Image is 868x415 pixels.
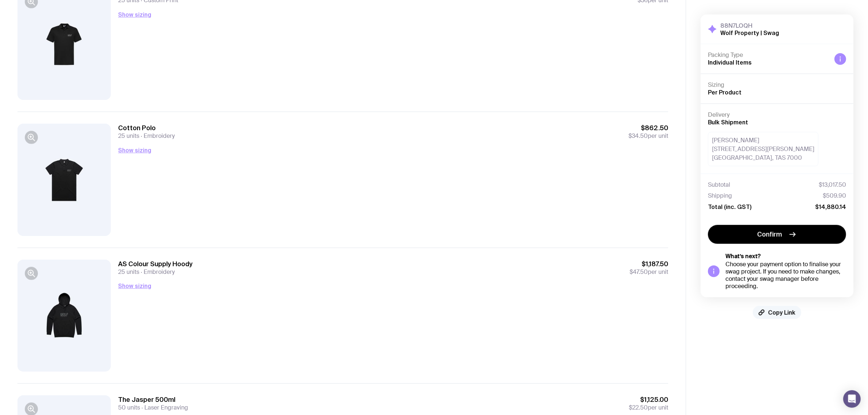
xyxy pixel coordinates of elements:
span: per unit [629,404,668,411]
h3: 88N7LOQH [720,22,779,29]
span: Laser Engraving [140,404,188,411]
span: $1,125.00 [629,395,668,404]
span: 25 units [118,132,139,140]
span: $862.50 [628,124,668,132]
span: Individual Items [708,59,752,66]
button: Confirm [708,225,846,244]
span: per unit [630,268,668,276]
button: Show sizing [118,146,151,155]
h3: AS Colour Supply Hoody [118,260,192,268]
span: $13,017.50 [819,181,846,189]
h3: The Jasper 500ml [118,395,188,404]
h3: Cotton Polo [118,124,175,132]
span: $34.50 [628,132,648,140]
span: Total (inc. GST) [708,203,751,210]
h4: Delivery [708,111,846,119]
div: Choose your payment option to finalise your swag project. If you need to make changes, contact yo... [725,261,846,290]
span: $14,880.14 [815,203,846,210]
span: $509.90 [823,192,846,199]
button: Show sizing [118,10,151,19]
h2: Wolf Property | Swag [720,29,779,36]
span: Confirm [758,230,782,239]
span: $47.50 [630,268,648,276]
div: [PERSON_NAME] [STREET_ADDRESS][PERSON_NAME] [GEOGRAPHIC_DATA], TAS 7000 [708,132,818,166]
button: Show sizing [118,282,151,290]
div: Open Intercom Messenger [843,390,861,408]
span: Embroidery [139,268,175,276]
h4: Packing Type [708,51,829,59]
span: $1,187.50 [630,260,668,268]
span: Per Product [708,89,742,96]
h5: What’s next? [725,253,846,260]
span: Subtotal [708,181,730,189]
span: Shipping [708,192,732,199]
span: Bulk Shipment [708,119,748,125]
span: Embroidery [139,132,175,140]
span: $22.50 [629,404,648,411]
span: 50 units [118,404,140,411]
span: Copy Link [768,309,795,316]
button: Copy Link [753,306,801,319]
h4: Sizing [708,81,846,89]
span: 25 units [118,268,139,276]
span: per unit [628,132,668,140]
